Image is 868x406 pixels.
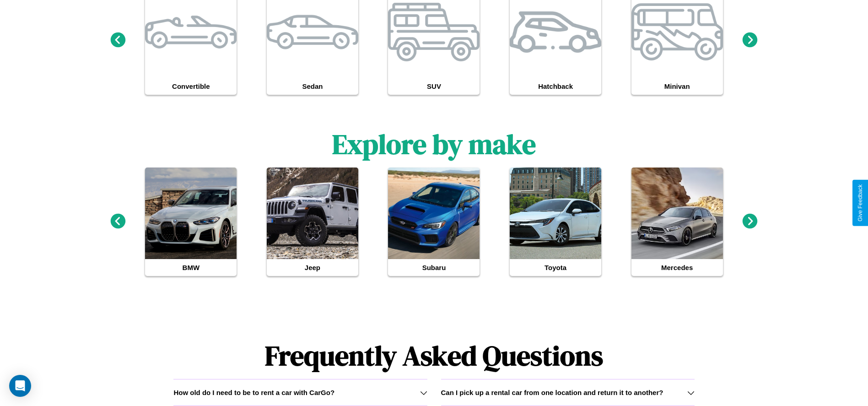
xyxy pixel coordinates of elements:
[441,389,663,396] h3: Can I pick up a rental car from one location and return it to another?
[332,125,536,163] h1: Explore by make
[145,78,237,95] h4: Convertible
[173,332,694,379] h1: Frequently Asked Questions
[631,78,723,95] h4: Minivan
[267,78,358,95] h4: Sedan
[631,259,723,276] h4: Mercedes
[510,259,601,276] h4: Toyota
[145,259,237,276] h4: BMW
[388,259,480,276] h4: Subaru
[388,78,480,95] h4: SUV
[510,78,601,95] h4: Hatchback
[857,184,863,222] div: Give Feedback
[9,375,31,397] div: Open Intercom Messenger
[267,259,358,276] h4: Jeep
[173,389,334,396] h3: How old do I need to be to rent a car with CarGo?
